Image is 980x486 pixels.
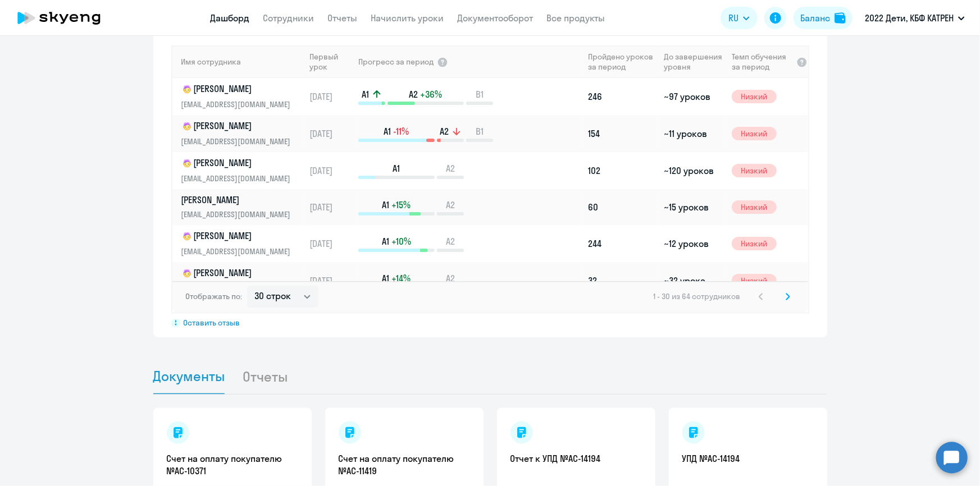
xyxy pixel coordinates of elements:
span: B1 [476,125,484,137]
button: Балансbalance [794,7,853,29]
span: Оставить отзыв [184,318,240,328]
span: A2 [446,162,455,175]
td: [DATE] [305,189,357,225]
span: B1 [476,88,484,100]
img: child [181,268,193,279]
th: Первый урок [305,45,357,78]
a: [PERSON_NAME][EMAIL_ADDRESS][DOMAIN_NAME] [181,194,304,221]
p: 2022 Дети, КБФ КАТРЕН [865,11,954,25]
span: A1 [362,88,369,100]
p: [PERSON_NAME] [181,120,297,133]
td: 60 [584,189,659,225]
span: Темп обучения за период [732,52,792,72]
a: Дашборд [211,12,250,24]
span: Документы [153,368,225,385]
a: Отчеты [328,12,358,24]
a: child[PERSON_NAME][EMAIL_ADDRESS][DOMAIN_NAME] [181,157,304,185]
p: [EMAIL_ADDRESS][DOMAIN_NAME] [181,98,297,111]
span: A2 [446,272,455,285]
p: [PERSON_NAME] [181,157,297,170]
span: Отображать по: [186,292,243,302]
td: ~15 уроков [659,189,727,225]
td: ~97 уроков [659,78,727,115]
span: A2 [409,88,418,100]
a: Документооборот [458,12,534,24]
th: Имя сотрудника [172,45,305,78]
span: A1 [382,199,389,211]
span: -11% [393,125,409,137]
p: [EMAIL_ADDRESS][DOMAIN_NAME] [181,135,297,148]
td: [DATE] [305,152,357,189]
a: child[PERSON_NAME][EMAIL_ADDRESS][DOMAIN_NAME] [181,267,304,295]
td: 244 [584,225,659,262]
td: 246 [584,78,659,115]
img: balance [835,12,846,24]
span: A2 [440,125,449,137]
a: Все продукты [547,12,605,24]
span: +10% [391,235,411,247]
td: ~32 урока [659,262,727,299]
button: RU [721,7,758,29]
img: child [181,158,193,169]
span: +36% [420,88,442,100]
img: child [181,84,193,95]
td: 32 [584,262,659,299]
span: Низкий [732,90,777,103]
a: Счет на оплату покупателю №AC-11419 [339,453,470,478]
a: Сотрудники [263,12,314,24]
td: ~12 уроков [659,225,727,262]
span: A1 [393,162,400,175]
th: Пройдено уроков за период [584,45,659,78]
a: child[PERSON_NAME][EMAIL_ADDRESS][DOMAIN_NAME] [181,82,304,111]
span: A1 [382,235,389,247]
td: [DATE] [305,225,357,262]
span: A1 [384,125,391,137]
p: [PERSON_NAME] [181,267,297,280]
span: Прогресс за период [358,57,434,67]
span: Низкий [732,274,777,287]
span: A2 [446,235,455,247]
button: 2022 Дети, КБФ КАТРЕН [859,4,970,31]
a: Начислить уроки [371,12,444,24]
a: Отчет к УПД №AC-14194 [510,453,642,465]
a: УПД №AC-14194 [682,453,814,465]
span: RU [728,11,739,25]
img: child [181,121,193,132]
a: child[PERSON_NAME][EMAIL_ADDRESS][DOMAIN_NAME] [181,230,304,258]
div: Баланс [800,11,830,25]
p: [PERSON_NAME] [181,194,297,206]
p: [EMAIL_ADDRESS][DOMAIN_NAME] [181,172,297,185]
span: 1 - 30 из 64 сотрудников [654,292,741,302]
p: [EMAIL_ADDRESS][DOMAIN_NAME] [181,208,297,221]
span: A2 [446,199,455,211]
td: ~11 уроков [659,115,727,152]
span: +14% [391,272,411,285]
span: Низкий [732,237,777,250]
span: A1 [382,272,389,285]
img: child [181,231,193,242]
td: [DATE] [305,262,357,299]
span: Низкий [732,200,777,214]
td: ~120 уроков [659,152,727,189]
td: [DATE] [305,78,357,115]
td: 102 [584,152,659,189]
p: [PERSON_NAME] [181,230,297,243]
th: До завершения уровня [659,45,727,78]
a: Счет на оплату покупателю №AC-10371 [167,453,298,478]
a: child[PERSON_NAME][EMAIL_ADDRESS][DOMAIN_NAME] [181,120,304,148]
ul: Tabs [153,360,827,395]
td: [DATE] [305,115,357,152]
p: [EMAIL_ADDRESS][DOMAIN_NAME] [181,245,297,258]
span: +15% [391,199,411,211]
span: Низкий [732,127,777,140]
td: 154 [584,115,659,152]
p: [PERSON_NAME] [181,82,297,96]
span: Низкий [732,164,777,177]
